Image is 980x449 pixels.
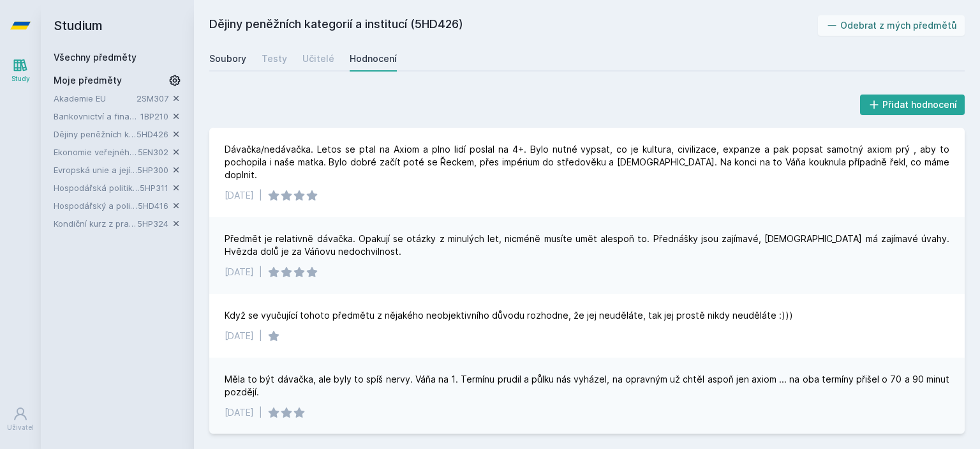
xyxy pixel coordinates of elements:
[860,95,965,115] button: Přidat hodnocení
[54,128,137,141] a: Dějiny peněžních kategorií a institucí
[137,218,168,229] a: 5HP324
[209,15,818,36] h2: Dějiny peněžních kategorií a institucí (5HD426)
[259,330,262,342] div: |
[259,189,262,202] div: |
[137,165,168,175] a: 5HP300
[11,74,30,84] div: Study
[137,93,168,103] a: 2SM307
[350,52,397,65] div: Hodnocení
[3,400,38,439] a: Uživatel
[137,129,168,139] a: 5HD426
[818,15,965,36] button: Odebrat z mých předmětů
[54,164,137,176] a: Evropská unie a její politiky
[209,52,246,65] div: Soubory
[302,52,334,65] div: Učitelé
[54,52,137,63] a: Všechny předměty
[262,46,287,72] a: Testy
[54,74,122,87] span: Moje předměty
[54,110,140,123] a: Bankovnictví a finanční instituce
[225,373,949,399] div: Měla to být dávačka, ale byly to spíš nervy. Váňa na 1. Termínu prudil a půlku nás vyházel, na op...
[225,406,254,419] div: [DATE]
[225,309,793,322] div: Když se vyučující tohoto předmětu z nějakého neobjektivního důvodu rozhodne, že jej neuděláte, ta...
[225,143,949,181] div: Dávačka/nedávačka. Letos se ptal na Axiom a plno lidí poslal na 4+. Bylo nutné vypsat, co je kult...
[140,111,168,121] a: 1BP210
[302,46,334,72] a: Učitelé
[262,52,287,65] div: Testy
[350,46,397,72] a: Hodnocení
[54,146,138,158] a: Ekonomie veřejného sektoru
[54,217,137,230] a: Kondiční kurz z praktické hospodářské politiky
[225,232,949,258] div: Předmět je relativně dávačka. Opakují se otázky z minulých let, nicméně musíte umět alespoň to. P...
[225,330,254,342] div: [DATE]
[54,181,140,194] a: Hospodářská politika pro země bohaté na přírodní zdroje
[209,46,246,72] a: Soubory
[225,189,254,202] div: [DATE]
[138,201,168,211] a: 5HD416
[140,183,168,193] a: 5HP311
[54,92,137,105] a: Akademie EU
[138,147,168,157] a: 5EN302
[54,199,138,212] a: Hospodářský a politický vývoj Evropy ve 20.století
[7,423,34,432] div: Uživatel
[259,266,262,278] div: |
[3,51,38,90] a: Study
[259,406,262,419] div: |
[225,266,254,278] div: [DATE]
